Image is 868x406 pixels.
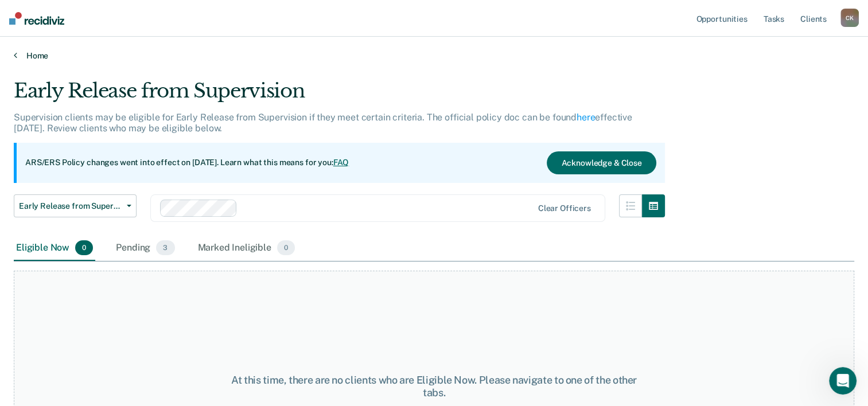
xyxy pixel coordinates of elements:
[156,240,174,255] span: 3
[14,50,854,61] a: Home
[75,240,93,255] span: 0
[224,374,644,399] div: At this time, there are no clients who are Eligible Now. Please navigate to one of the other tabs.
[577,112,595,123] a: here
[538,204,591,213] div: Clear officers
[14,112,632,134] p: Supervision clients may be eligible for Early Release from Supervision if they meet certain crite...
[840,9,859,27] div: C K
[14,194,137,217] button: Early Release from Supervision
[547,151,656,174] button: Acknowledge & Close
[114,236,177,261] div: Pending3
[19,201,122,211] span: Early Release from Supervision
[840,9,859,27] button: CK
[14,236,95,261] div: Eligible Now0
[196,236,298,261] div: Marked Ineligible0
[829,367,857,395] iframe: Intercom live chat
[14,79,665,112] div: Early Release from Supervision
[9,12,64,25] img: Recidiviz
[277,240,295,255] span: 0
[25,157,349,169] p: ARS/ERS Policy changes went into effect on [DATE]. Learn what this means for you:
[333,158,349,167] a: FAQ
